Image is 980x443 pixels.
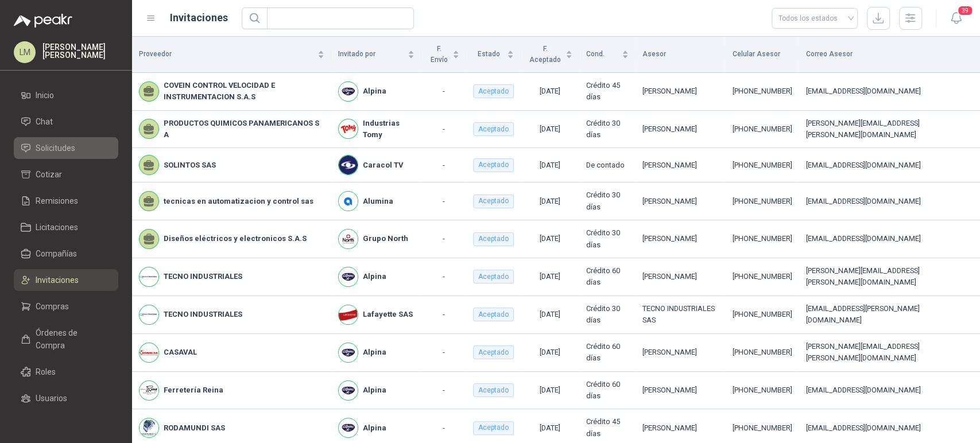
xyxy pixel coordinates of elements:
a: Categorías [14,414,118,436]
div: [PERSON_NAME] [642,196,718,207]
span: Cotizar [36,168,62,181]
div: [EMAIL_ADDRESS][DOMAIN_NAME] [805,422,973,434]
div: [PERSON_NAME][EMAIL_ADDRESS][PERSON_NAME][DOMAIN_NAME] [805,118,973,141]
b: CASAVAL [164,347,197,358]
div: [PHONE_NUMBER] [732,233,792,244]
div: TECNO INDUSTRIALES SAS [642,303,718,327]
img: Company Logo [140,343,158,362]
span: [DATE] [540,125,560,133]
div: Crédito 45 días [586,416,629,440]
a: Remisiones [14,190,118,212]
span: - [443,234,445,243]
a: Solicitudes [14,137,118,159]
a: Órdenes de Compra [14,322,118,356]
span: [DATE] [540,272,560,281]
img: Logo peakr [14,14,72,28]
th: Estado [466,37,521,73]
span: Licitaciones [36,221,78,234]
img: Company Logo [339,343,358,362]
div: Aceptado [473,158,514,172]
th: Celular Asesor [725,37,799,73]
b: Alumina [363,196,393,207]
div: [EMAIL_ADDRESS][DOMAIN_NAME] [805,160,973,171]
img: Company Logo [339,192,358,211]
span: - [443,161,445,169]
b: RODAMUNDI SAS [164,422,225,434]
span: Compañías [36,247,77,260]
img: Company Logo [339,82,358,101]
span: - [443,423,445,432]
div: [EMAIL_ADDRESS][DOMAIN_NAME] [805,233,973,244]
div: [PHONE_NUMBER] [732,422,792,434]
img: Company Logo [140,381,158,400]
th: Invitado por [331,37,421,73]
img: Company Logo [339,119,358,138]
b: TECNO INDUSTRIALES [164,271,242,282]
span: Compras [36,300,69,313]
b: Alpina [363,422,386,434]
span: [DATE] [540,197,560,205]
span: - [443,386,445,394]
div: [PERSON_NAME] [642,233,718,244]
div: Aceptado [473,195,514,208]
span: Chat [36,115,53,128]
div: [PHONE_NUMBER] [732,86,792,97]
img: Company Logo [339,230,358,248]
div: [PERSON_NAME][EMAIL_ADDRESS][PERSON_NAME][DOMAIN_NAME] [805,265,973,289]
div: Crédito 30 días [586,227,629,251]
div: [EMAIL_ADDRESS][DOMAIN_NAME] [805,384,973,396]
b: TECNO INDUSTRIALES [164,309,242,320]
div: [PERSON_NAME] [642,86,718,97]
span: F. Aceptado [528,44,563,65]
img: Company Logo [339,156,358,174]
span: Usuarios [36,392,67,405]
b: Alpina [363,384,386,396]
div: Crédito 30 días [586,189,629,213]
div: [PERSON_NAME] [642,271,718,282]
b: SOLINTOS SAS [164,160,216,171]
div: Aceptado [473,270,514,283]
th: Cond. [579,37,636,73]
div: Aceptado [473,232,514,246]
div: Aceptado [473,383,514,397]
div: Crédito 60 días [586,265,629,289]
h1: Invitaciones [170,10,228,26]
img: Company Logo [140,305,158,324]
b: Alpina [363,347,386,358]
span: - [443,348,445,356]
div: [PERSON_NAME][EMAIL_ADDRESS][PERSON_NAME][DOMAIN_NAME] [805,341,973,364]
button: 39 [946,8,966,29]
p: [PERSON_NAME] [PERSON_NAME] [42,43,118,59]
div: [EMAIL_ADDRESS][PERSON_NAME][DOMAIN_NAME] [805,303,973,327]
span: [DATE] [540,423,560,432]
div: Aceptado [473,421,514,435]
span: [DATE] [540,348,560,356]
img: Company Logo [339,381,358,400]
b: Caracol TV [363,160,403,171]
span: F. Envío [428,44,450,65]
div: [PHONE_NUMBER] [732,347,792,358]
th: F. Aceptado [521,37,579,73]
img: Company Logo [140,418,158,437]
div: [PHONE_NUMBER] [732,196,792,207]
span: Roles [36,366,56,378]
div: [EMAIL_ADDRESS][DOMAIN_NAME] [805,86,973,97]
b: Industrias Tomy [363,118,415,141]
a: Inicio [14,84,118,106]
div: Aceptado [473,308,514,321]
th: F. Envío [421,37,466,73]
div: Crédito 30 días [586,303,629,327]
div: [PHONE_NUMBER] [732,160,792,171]
img: Company Logo [140,267,158,286]
span: [DATE] [540,87,560,95]
div: De contado [586,160,629,171]
span: [DATE] [540,161,560,169]
div: [PERSON_NAME] [642,123,718,135]
span: Órdenes de Compra [36,327,107,352]
div: Aceptado [473,122,514,136]
b: Grupo North [363,233,408,244]
a: Cotizar [14,164,118,185]
b: tecnicas en automatizacion y control sas [164,196,313,207]
div: [PHONE_NUMBER] [732,384,792,396]
span: - [443,87,445,95]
